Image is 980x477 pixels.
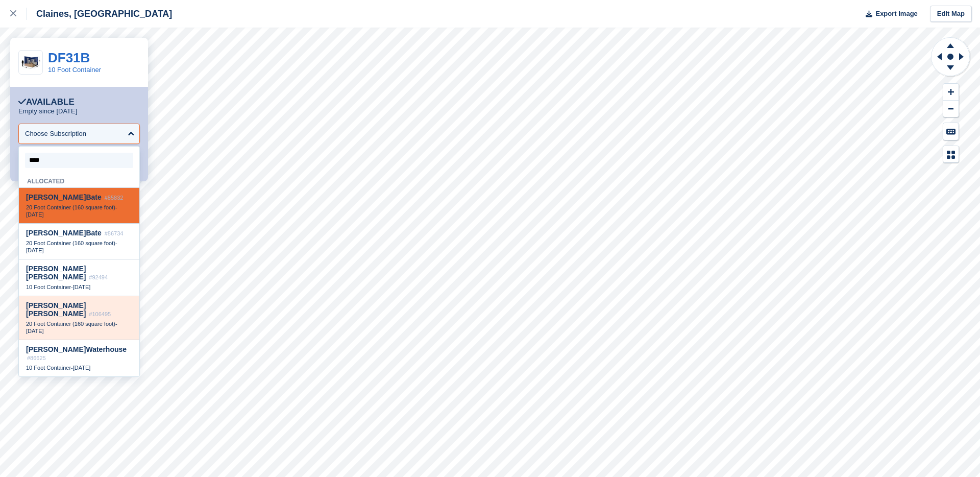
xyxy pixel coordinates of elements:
span: 10 Foot Container [26,365,71,371]
span: [PERSON_NAME] [26,301,86,318]
div: - [26,283,132,291]
span: #86625 [27,355,46,361]
span: 10 Foot Container [26,284,71,290]
span: #92494 [89,274,108,280]
div: Allocated [19,172,139,188]
span: [PERSON_NAME] [26,345,86,353]
span: 20 Foot Container (160 square foot) [26,204,115,210]
span: 20 Foot Container (160 square foot) [26,321,115,327]
div: - [26,240,132,254]
div: Choose Subscription [25,129,86,139]
span: [DATE] [26,247,44,253]
span: Bate [26,229,102,237]
span: [PERSON_NAME] [26,193,86,201]
span: 20 Foot Container (160 square foot) [26,240,115,246]
div: - [26,204,132,218]
span: [PERSON_NAME] [26,265,86,281]
span: [PERSON_NAME] [26,229,86,237]
span: #106495 [89,311,111,317]
span: [DATE] [73,284,91,290]
button: Map Legend [943,146,959,163]
a: 10 Foot Container [48,66,101,74]
a: Edit Map [930,6,972,22]
button: Export Image [860,6,918,22]
div: - [26,364,132,371]
button: Keyboard Shortcuts [943,123,959,140]
div: Available [18,97,75,107]
div: Claines, [GEOGRAPHIC_DATA] [27,8,172,20]
span: Waterhouse [26,345,127,353]
span: #85832 [105,195,124,201]
span: [PERSON_NAME] [26,301,86,309]
div: - [26,320,132,335]
button: Zoom Out [943,101,959,117]
span: [PERSON_NAME] [26,265,86,273]
span: [DATE] [26,328,44,334]
span: Bate [26,193,102,201]
img: 10-ft-container.jpg [19,54,42,71]
span: #86734 [105,230,124,236]
span: [DATE] [26,211,44,218]
a: DF31B [48,50,90,65]
span: [DATE] [73,365,91,371]
p: Empty since [DATE] [18,107,77,115]
button: Zoom In [943,84,959,101]
span: Export Image [875,9,917,19]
